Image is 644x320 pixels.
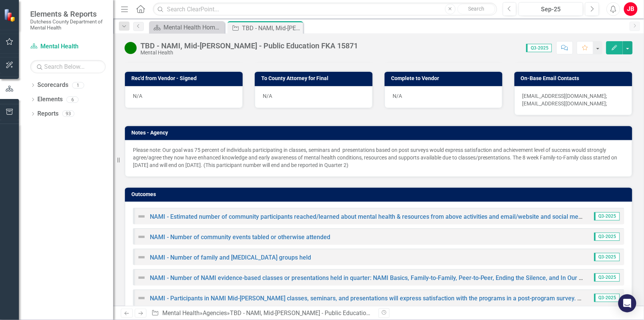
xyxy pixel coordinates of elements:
[30,42,106,51] a: Mental Health
[125,42,137,54] img: Active
[255,86,373,108] div: N/A
[131,76,239,81] h3: Rec'd from Vendor - Signed
[385,86,502,108] div: N/A
[131,192,629,197] h3: Outcomes
[137,294,146,303] img: Not Defined
[153,3,497,16] input: Search ClearPoint...
[125,86,243,108] div: N/A
[150,233,330,241] a: NAMI - Number of community events tabled or otherwise attended
[150,254,311,261] a: NAMI - Number of family and [MEDICAL_DATA] groups held
[594,253,620,261] span: Q3-2025
[242,23,301,33] div: TBD - NAMI, Mid-[PERSON_NAME] - Public Education FKA 15871
[594,212,620,221] span: Q3-2025
[150,213,633,220] a: NAMI - Estimated number of community participants reached/learned about mental health & resources...
[37,81,68,90] a: Scorecards
[30,9,106,19] span: Elements & Reports
[522,92,624,107] p: [EMAIL_ADDRESS][DOMAIN_NAME]; [EMAIL_ADDRESS][DOMAIN_NAME];
[230,309,401,317] div: TBD - NAMI, Mid-[PERSON_NAME] - Public Education FKA 15871
[594,294,620,302] span: Q3-2025
[62,111,74,117] div: 93
[140,42,358,50] div: TBD - NAMI, Mid-[PERSON_NAME] - Public Education FKA 15871
[30,19,106,31] small: Dutchess County Department of Mental Health
[458,4,495,14] button: Search
[521,76,629,81] h3: On-Base Email Contacts
[133,146,624,169] p: Please note: Our goal was 75 percent of individuals participating in classes, seminars and presen...
[4,9,17,22] img: ClearPoint Strategy
[37,110,59,118] a: Reports
[137,273,146,282] img: Not Defined
[594,274,620,282] span: Q3-2025
[261,76,369,81] h3: To County Attorney for Final
[391,76,499,81] h3: Complete to Vendor
[521,5,581,14] div: Sep-25
[137,232,146,241] img: Not Defined
[72,82,84,88] div: 1
[203,309,227,317] a: Agencies
[151,23,223,32] a: Mental Health Home Page
[624,2,638,16] button: JB
[162,309,200,317] a: Mental Health
[468,6,484,12] span: Search
[30,60,106,73] input: Search Below...
[137,253,146,262] img: Not Defined
[594,233,620,241] span: Q3-2025
[131,130,629,136] h3: Notes - Agency
[526,44,552,52] span: Q3-2025
[140,50,358,56] div: Mental Health
[151,309,373,318] div: » »
[519,2,583,16] button: Sep-25
[618,294,636,312] div: Open Intercom Messenger
[163,23,223,32] div: Mental Health Home Page
[66,96,79,103] div: 6
[137,212,146,221] img: Not Defined
[37,95,63,104] a: Elements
